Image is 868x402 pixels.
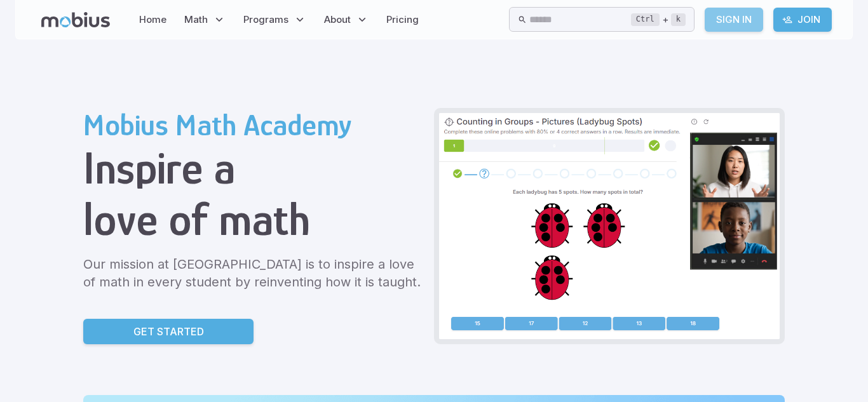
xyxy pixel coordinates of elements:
[83,255,424,291] p: Our mission at [GEOGRAPHIC_DATA] is to inspire a love of math in every student by reinventing how...
[324,13,351,27] span: About
[439,113,780,339] img: Grade 2 Class
[83,108,424,142] h2: Mobius Math Academy
[383,5,423,34] a: Pricing
[133,324,204,339] p: Get Started
[184,13,208,27] span: Math
[135,5,170,34] a: Home
[83,194,424,245] h1: love of math
[631,12,686,27] div: +
[773,8,832,32] a: Join
[705,8,763,32] a: Sign In
[631,13,660,26] kbd: Ctrl
[83,142,424,194] h1: Inspire a
[243,13,288,27] span: Programs
[83,319,254,344] a: Get Started
[671,13,686,26] kbd: k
